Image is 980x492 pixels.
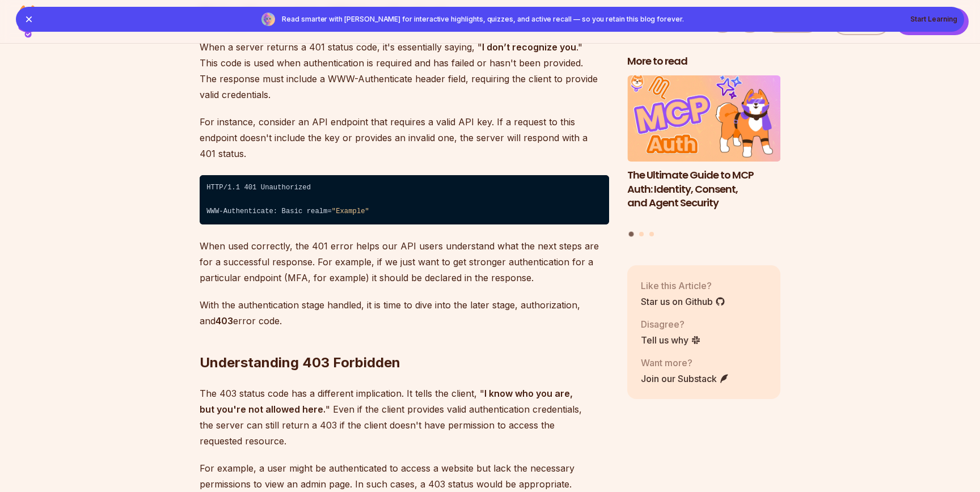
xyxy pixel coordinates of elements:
button: Start Learning [910,15,957,24]
h2: Understanding 403 Forbidden [200,308,609,372]
li: 1 of 3 [627,75,780,224]
code: HTTP/1.1 401 Unauthorized ⁠ WWW-Authenticate: Basic realm= [200,175,609,225]
a: The Ultimate Guide to MCP Auth: Identity, Consent, and Agent SecurityThe Ultimate Guide to MCP Au... [627,75,780,224]
h3: The Ultimate Guide to MCP Auth: Identity, Consent, and Agent Security [627,168,780,210]
p: When a server returns a 401 status code, it's essentially saying, " ." This code is used when aut... [200,39,609,103]
span: Read smarter with [PERSON_NAME] for interactive highlights, quizzes, and active recall — so you r... [282,15,684,24]
p: Want more? [641,355,729,369]
p: Disagree? [641,317,701,330]
button: Go to slide 2 [639,231,644,236]
a: Star us on Github [641,294,725,308]
p: With the authentication stage handled, it is time to dive into the later stage, authorization, an... [200,297,609,329]
p: For instance, consider an API endpoint that requires a valid API key. If a request to this endpoi... [200,114,609,162]
h2: More to read [627,54,780,69]
button: Go to slide 1 [629,231,634,236]
button: Go to slide 3 [649,231,654,236]
p: Like this Article? [641,278,725,292]
img: The Ultimate Guide to MCP Auth: Identity, Consent, and Agent Security [627,75,780,162]
img: Permit logo [11,2,122,41]
p: For example, a user might be authenticated to access a website but lack the necessary permissions... [200,460,609,492]
strong: 403 [216,315,233,326]
div: Posts [627,75,780,238]
span: "Example" [332,207,369,215]
p: The 403 status code has a different implication. It tells the client, " " Even if the client prov... [200,385,609,449]
a: Tell us why [641,333,701,346]
a: Join our Substack [641,371,729,385]
strong: I don’t recognize you [482,41,576,53]
p: When used correctly, the 401 error helps our API users understand what the next steps are for a s... [200,238,609,286]
img: YGKJsZeRdmH4EmuOOApbyC3zOHFStLlTbnyyk1FCUfVORbAgR49nQWDn9psExeqYkxBImZOoP39rgtQAAA== [261,12,275,26]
